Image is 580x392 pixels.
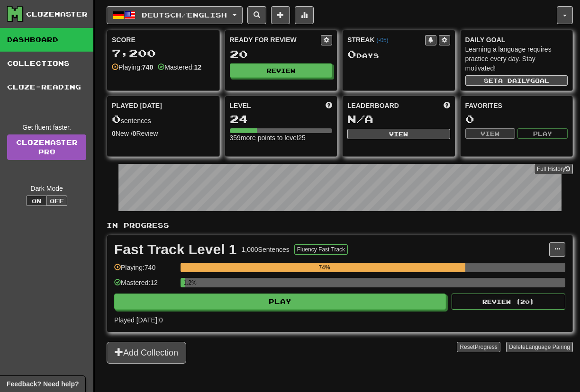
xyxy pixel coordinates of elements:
div: 0 [465,113,568,125]
div: 20 [230,48,333,60]
strong: 12 [194,63,201,71]
div: Clozemaster [26,9,88,19]
div: 74% [183,263,465,272]
a: (-05) [376,37,388,44]
button: Play [114,294,446,310]
span: Progress [475,344,498,350]
button: Play [517,128,568,139]
div: 24 [230,113,333,125]
button: Review (20) [452,294,565,310]
div: Favorites [465,101,568,110]
div: Learning a language requires practice every day. Stay motivated! [465,45,568,73]
button: Fluency Fast Track [294,244,348,255]
div: 1,000 Sentences [242,245,290,254]
button: On [26,196,47,206]
button: Add Collection [107,342,186,364]
button: ResetProgress [457,342,500,352]
button: View [347,129,450,139]
span: This week in points, UTC [444,101,450,110]
button: Seta dailygoal [465,75,568,86]
p: In Progress [107,221,573,230]
div: 1.2% [183,278,185,287]
strong: 0 [133,130,136,137]
div: Playing: [112,62,153,72]
button: Search sentences [247,6,266,24]
span: Played [DATE] [112,101,162,110]
span: Score more points to level up [326,101,332,110]
div: Mastered: [158,62,201,72]
span: Leaderboard [347,101,399,110]
div: Dark Mode [7,184,86,193]
div: Daily Goal [465,35,568,45]
button: DeleteLanguage Pairing [506,342,573,352]
div: sentences [112,113,215,125]
div: Day s [347,48,450,61]
div: Fast Track Level 1 [114,242,237,257]
strong: 0 [112,130,116,137]
button: Full History [534,164,573,174]
span: Level [230,101,251,110]
span: Played [DATE]: 0 [114,316,163,324]
div: 359 more points to level 25 [230,133,333,143]
div: Get fluent faster. [7,123,86,132]
button: Deutsch/English [107,6,243,24]
a: ClozemasterPro [7,134,86,160]
span: Deutsch / English [142,11,227,19]
span: a daily [498,77,530,84]
strong: 740 [142,63,153,71]
button: Review [230,63,333,78]
button: Add sentence to collection [271,6,290,24]
span: Open feedback widget [7,379,79,389]
div: Mastered: 12 [114,278,176,294]
div: 7,200 [112,47,215,59]
div: New / Review [112,129,215,138]
button: Off [46,196,67,206]
div: Streak [347,35,425,45]
div: Score [112,35,215,45]
button: More stats [295,6,314,24]
span: 0 [347,47,356,61]
span: N/A [347,112,373,125]
div: Ready for Review [230,35,321,45]
span: Language Pairing [526,344,570,350]
div: Playing: 740 [114,263,176,278]
span: 0 [112,112,121,125]
button: View [465,128,516,139]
